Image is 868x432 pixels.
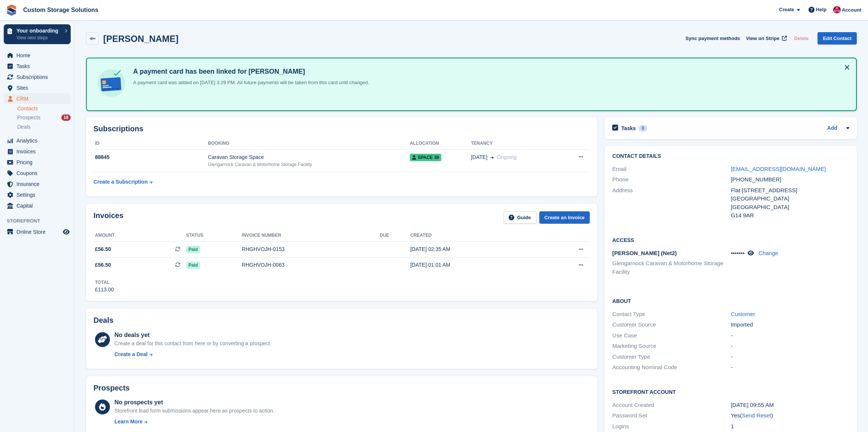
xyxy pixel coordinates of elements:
div: 0 [639,125,647,132]
span: Subscriptions [16,72,61,82]
h2: Tasks [621,125,636,132]
span: Pricing [16,157,61,168]
span: Ongoing [497,154,516,160]
th: Created [410,230,539,242]
a: menu [4,94,71,104]
th: Invoice number [242,230,380,242]
a: Create a Subscription [93,175,153,189]
button: Sync payment methods [685,32,740,45]
a: Learn More [114,418,274,426]
div: No prospects yet [114,398,274,407]
a: Customer [731,311,755,317]
a: Change [758,250,778,256]
a: menu [4,50,71,61]
th: Status [186,230,242,242]
div: Contact Type [612,310,731,319]
h2: Invoices [93,211,123,224]
div: [GEOGRAPHIC_DATA] [731,203,849,212]
div: Create a deal for this contact from here or by converting a prospect. [114,340,271,347]
div: Imported [731,321,849,329]
div: No deals yet [114,331,271,340]
a: Deals [17,123,71,131]
a: menu [4,157,71,168]
button: Delete [791,32,812,45]
a: Prospects 18 [17,114,71,122]
span: Analytics [16,135,61,146]
span: Capital [16,200,61,211]
div: Marketing Source [612,342,731,350]
div: Flat [STREET_ADDRESS] [731,186,849,195]
li: Glengarnock Caravan & Motorhome Storage Facility [612,259,731,276]
th: Tenancy [471,138,559,150]
div: - [731,363,849,372]
h2: Subscriptions [93,125,590,133]
div: G14 9AR [731,211,849,220]
p: A payment card was added on [DATE] 3:29 PM. All future payments will be taken from this card unti... [130,79,369,86]
div: Account Created [612,401,731,410]
div: Total [95,279,114,286]
a: Custom Storage Solutions [20,4,101,16]
div: Create a Deal [114,350,148,358]
div: Use Case [612,331,731,340]
span: £56.50 [95,261,111,269]
p: Your onboarding [16,28,61,33]
div: Storefront lead form submissions appear here as prospects to action. [114,407,274,415]
span: [PERSON_NAME] (Net2) [612,250,677,256]
div: Learn More [114,418,142,426]
a: menu [4,72,71,82]
span: Storefront [7,217,74,225]
h2: Prospects [93,384,130,392]
div: - [731,331,849,340]
span: Prospects [17,114,40,121]
h2: Deals [93,316,113,325]
div: Email [612,165,731,174]
img: card-linked-ebf98d0992dc2aeb22e95c0e3c79077019eb2392cfd83c6a337811c24bc77127.svg [96,67,127,99]
div: [DATE] 02:35 AM [410,245,539,253]
h2: Storefront Account [612,388,849,395]
div: Yes [731,411,849,420]
div: [PHONE_NUMBER] [731,175,849,184]
span: Tasks [16,61,61,71]
h2: [PERSON_NAME] [103,34,178,44]
div: Glengarnock Caravan & Motorhome Storage Facility [208,161,410,168]
a: menu [4,135,71,146]
div: Create a Subscription [93,178,148,186]
div: [DATE] 09:55 AM [731,401,849,410]
span: [DATE] [471,153,487,161]
a: Create an Invoice [539,211,590,224]
span: Invoices [16,146,61,157]
th: Amount [93,230,186,242]
a: Create a Deal [114,350,271,358]
a: Edit Contact [818,32,857,45]
h2: About [612,297,849,304]
a: Your onboarding View next steps [4,24,71,44]
div: RHGHVOJH-0153 [242,245,380,253]
div: Password Set [612,411,731,420]
img: stora-icon-8386f47178a22dfd0bd8f6a31ec36ba5ce8667c1dd55bd0f319d3a0aa187defe.svg [6,4,17,16]
a: menu [4,168,71,178]
div: - [731,342,849,350]
span: ••••••• [731,250,745,256]
div: Customer Type [612,353,731,361]
a: Preview store [62,227,71,236]
span: £56.50 [95,245,111,253]
div: Caravan Storage Space [208,153,410,161]
a: menu [4,146,71,157]
a: menu [4,179,71,189]
span: Deals [17,123,31,131]
span: Sites [16,83,61,93]
div: Logins [612,422,731,431]
div: [DATE] 01:01 AM [410,261,539,269]
th: Due [380,230,410,242]
span: Paid [186,246,200,253]
div: Customer Source [612,321,731,329]
span: Coupons [16,168,61,178]
div: - [731,353,849,361]
div: 18 [61,114,71,121]
th: ID [93,138,208,150]
img: Jack Alexander [833,6,841,13]
a: Guide [503,211,536,224]
div: 88845 [93,153,208,161]
span: Account [842,6,861,14]
a: menu [4,200,71,211]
